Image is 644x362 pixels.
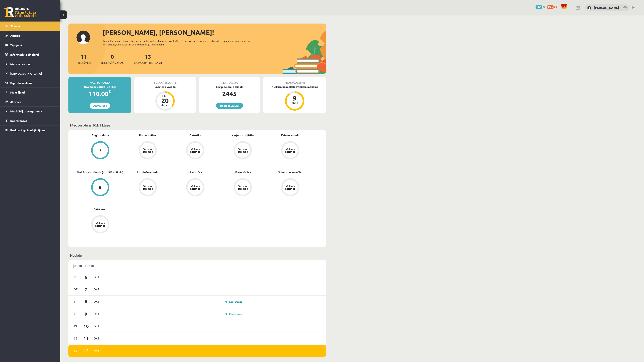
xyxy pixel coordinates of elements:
a: Kultūra un māksla (vizuālā māksla) [77,170,123,174]
div: (06.10 - 12.10) [68,260,326,271]
span: [DEMOGRAPHIC_DATA] [10,72,42,75]
a: 10 piedāvājumi [216,103,243,109]
span: Okt [92,286,101,292]
span: Tr [71,298,80,305]
span: 7 [80,286,92,293]
a: Apmaksāt [90,103,110,109]
span: 8 [80,298,92,305]
span: 9 [80,311,92,317]
legend: Maksājumi [10,88,55,97]
div: Tuvākā ieskaite [134,77,196,85]
div: 7 [99,148,102,152]
a: Vēl nav atzīmes [219,178,266,197]
span: Ce [71,311,80,317]
a: Kultūra un māksla (vizuālā māksla) 9 balles [263,85,326,111]
legend: Ziņojumi [10,40,55,50]
a: 2445 mP [536,5,546,8]
div: Vēl nav atzīmes [95,222,106,227]
a: Vēl nav atzīmes [171,178,219,197]
a: [PERSON_NAME] [594,6,619,10]
a: Ziņojumi [5,40,55,50]
a: 1009 xp [547,5,559,8]
div: dienas [159,104,171,106]
span: 11 [80,335,92,342]
a: 13[DEMOGRAPHIC_DATA] [134,53,162,65]
a: Vēl nav atzīmes [266,141,314,160]
div: Vēl nav atzīmes [190,148,201,153]
a: Digitālie materiāli [5,78,55,87]
a: Latviešu valoda [137,170,158,174]
div: 9 [289,95,301,101]
div: Vēl nav atzīmes [142,185,153,190]
div: Vēl nav atzīmes [237,185,248,190]
div: Novembris (līdz [DATE]) [68,85,131,89]
span: Okt [92,274,101,280]
span: Neizlasītās ziņas [101,61,124,65]
span: 6 [80,274,92,280]
a: Latviešu valoda Atlicis 20 dienas [134,85,196,111]
a: Vēsture I [94,207,106,211]
span: Pr [71,274,80,280]
div: Motivācija [199,77,260,85]
div: 110.00 [68,89,131,99]
div: Latviešu valoda [134,85,196,89]
a: Rīgas 1. Tālmācības vidusskola [4,7,37,17]
span: Sākums [10,24,21,28]
p: Mācību plāns 10.b1 klase [70,122,324,128]
span: Okt [92,298,101,305]
div: balles [289,101,301,104]
span: [DEMOGRAPHIC_DATA] [134,61,162,65]
a: Angļu valoda [92,133,109,137]
a: Vēl nav atzīmes [171,141,219,160]
span: Pi [71,323,80,329]
a: Karjeras izglītība [231,133,254,137]
div: 9 [99,185,102,189]
span: Proktoringa izmēģinājums [10,128,45,132]
a: Konferences [5,116,55,125]
span: Priekšmeti [77,61,91,65]
span: Okt [92,348,101,354]
div: Pēdējā atzīme [263,77,326,85]
span: Se [71,335,80,341]
a: Matemātika [235,170,251,174]
a: Sports un veselība [278,170,302,174]
div: Tev pieejamie punkti [199,85,260,89]
span: 10 [80,323,92,329]
a: Vēl nav atzīmes [266,178,314,197]
a: Konference [225,300,242,303]
div: [PERSON_NAME], [PERSON_NAME]! [103,28,326,37]
a: Vēl nav atzīmes [124,141,171,160]
span: Sv [71,348,80,354]
a: 0Neizlasītās ziņas [101,53,124,65]
span: Mācību resursi [10,62,30,66]
a: 7 [76,141,124,160]
a: Aktuāli [5,31,55,40]
span: Konferences [10,119,27,122]
a: Motivācijas programma [5,107,55,116]
span: Okt [92,311,101,317]
div: Atlicis [159,95,171,97]
span: Atzīmes [10,100,21,104]
div: Vēl nav atzīmes [142,148,153,153]
div: 20 [159,97,171,104]
div: Vēl nav atzīmes [285,148,296,153]
a: 9 [76,178,124,197]
a: 11Priekšmeti [77,53,91,65]
a: Dabaszinības [139,133,157,137]
span: Okt [92,323,101,329]
span: Motivācijas programma [10,109,42,113]
a: Informatīvie ziņojumi [5,50,55,59]
span: Digitālie materiāli [10,81,34,85]
div: Vēl nav atzīmes [237,148,248,153]
a: Sākums [5,22,55,31]
div: Laipni lūgts savā Rīgas 1. Tālmācības vidusskolas skolnieka profilā. Šeit Tu vari redzēt tuvojošo... [103,39,258,46]
span: 2445 [536,5,542,9]
a: Datorika [189,133,201,137]
a: Vēl nav atzīmes [124,178,171,197]
a: Atzīmes [5,97,55,106]
div: 2445 [199,89,260,99]
a: Mācību resursi [5,59,55,69]
span: Okt [92,335,101,341]
span: € [108,88,111,94]
a: [DEMOGRAPHIC_DATA] [5,69,55,78]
